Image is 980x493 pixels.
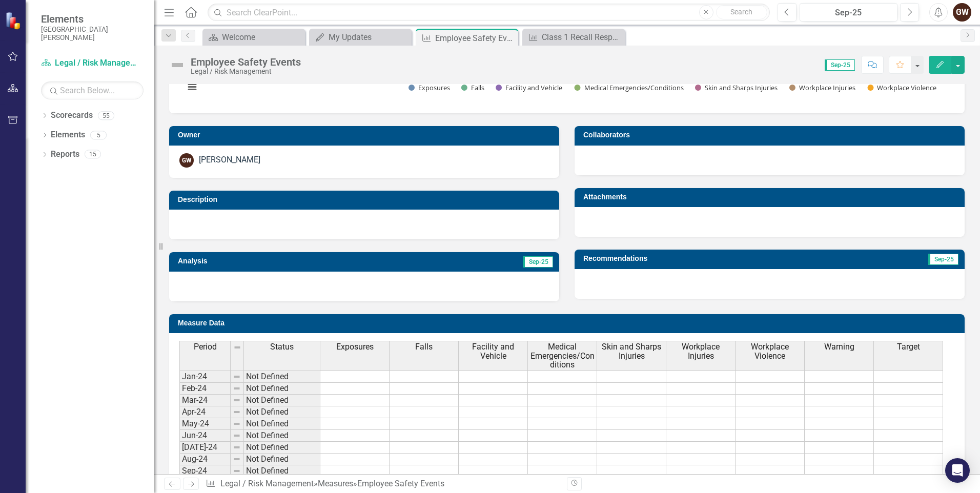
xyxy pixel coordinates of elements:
img: Not Defined [169,57,186,73]
div: 5 [90,131,107,139]
span: Falls [415,342,433,352]
button: Show Falls [461,83,484,92]
button: Show Medical Emergencies/Conditions [575,83,684,92]
span: Workplace Violence [738,342,802,360]
img: 8DAGhfEEPCf229AAAAAElFTkSuQmCC [233,432,241,440]
button: Show Skin and Sharps Injuries [695,83,778,92]
td: Feb-24 [179,383,231,395]
td: Not Defined [244,383,320,395]
div: Open Intercom Messenger [945,458,970,483]
h3: Analysis [178,257,360,265]
div: 15 [85,150,101,159]
small: [GEOGRAPHIC_DATA][PERSON_NAME] [41,25,144,42]
td: Not Defined [244,454,320,465]
td: [DATE]-24 [179,442,231,454]
td: May-24 [179,418,231,430]
a: Legal / Risk Management [220,479,314,488]
div: Class 1 Recall Response Time [542,31,622,44]
span: Search [730,8,752,16]
span: Status [270,342,294,352]
span: Workplace Injuries [668,342,733,360]
img: 8DAGhfEEPCf229AAAAAElFTkSuQmCC [233,384,241,393]
td: Not Defined [244,406,320,418]
input: Search ClearPoint... [208,4,770,22]
span: Sep-25 [928,254,958,265]
span: Period [194,342,217,352]
button: Search [716,5,767,19]
span: Target [897,342,920,352]
img: 8DAGhfEEPCf229AAAAAElFTkSuQmCC [233,396,241,404]
a: My Updates [312,31,409,44]
button: View chart menu, Chart [185,80,199,94]
td: Jan-24 [179,371,231,383]
td: Not Defined [244,465,320,477]
span: Medical Emergencies/Conditions [530,342,595,369]
h3: Collaborators [583,131,959,139]
a: Elements [51,129,85,141]
h3: Attachments [583,193,959,201]
td: Not Defined [244,395,320,406]
h3: Recommendations [583,255,836,262]
img: 8DAGhfEEPCf229AAAAAElFTkSuQmCC [233,467,241,475]
td: Sep-24 [179,465,231,477]
h3: Owner [178,131,554,139]
img: 8DAGhfEEPCf229AAAAAElFTkSuQmCC [233,408,241,416]
div: Employee Safety Events [435,32,516,45]
button: Sep-25 [800,3,897,22]
img: 8DAGhfEEPCf229AAAAAElFTkSuQmCC [233,443,241,451]
div: » » [206,478,559,490]
button: Show Workplace Injuries [789,83,856,92]
span: Facility and Vehicle [461,342,525,360]
img: 8DAGhfEEPCf229AAAAAElFTkSuQmCC [233,420,241,428]
div: Employee Safety Events [357,479,444,488]
div: Employee Safety Events [191,56,301,68]
img: 8DAGhfEEPCf229AAAAAElFTkSuQmCC [233,373,241,381]
div: 55 [98,111,114,120]
input: Search Below... [41,81,144,99]
span: Warning [824,342,854,352]
button: Show Exposures [409,83,450,92]
div: [PERSON_NAME] [199,154,260,166]
h3: Measure Data [178,319,959,327]
td: Not Defined [244,430,320,442]
a: Class 1 Recall Response Time [525,31,622,44]
td: Not Defined [244,442,320,454]
span: Skin and Sharps Injuries [599,342,664,360]
span: Sep-25 [523,256,553,268]
button: Show Workplace Violence [867,83,936,92]
span: Sep-25 [825,59,855,71]
a: Scorecards [51,110,93,121]
div: Welcome [222,31,302,44]
td: Apr-24 [179,406,231,418]
img: 8DAGhfEEPCf229AAAAAElFTkSuQmCC [233,343,241,352]
td: Aug-24 [179,454,231,465]
h3: Description [178,196,554,203]
img: 8DAGhfEEPCf229AAAAAElFTkSuQmCC [233,455,241,463]
div: Sep-25 [803,7,894,19]
span: Elements [41,13,144,25]
a: Legal / Risk Management [41,57,144,69]
div: Legal / Risk Management [191,68,301,75]
td: Not Defined [244,371,320,383]
td: Mar-24 [179,395,231,406]
img: ClearPoint Strategy [5,11,23,29]
span: Exposures [336,342,374,352]
td: Jun-24 [179,430,231,442]
div: My Updates [329,31,409,44]
div: GW [179,153,194,168]
a: Measures [318,479,353,488]
a: Welcome [205,31,302,44]
a: Reports [51,149,79,160]
td: Not Defined [244,418,320,430]
button: Show Facility and Vehicle [496,83,563,92]
button: GW [953,3,971,22]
